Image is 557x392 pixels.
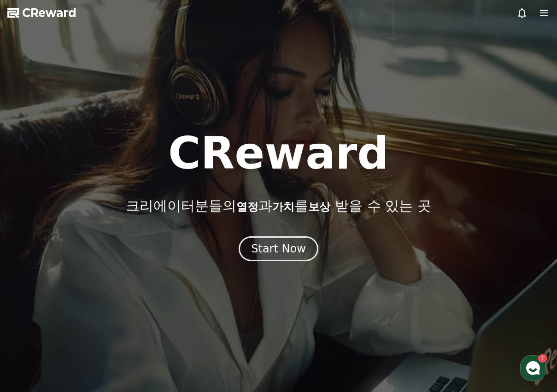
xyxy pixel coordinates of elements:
div: Start Now [251,241,306,256]
p: 크리에이터분들의 과 를 받을 수 있는 곳 [126,198,431,214]
a: CReward [7,6,76,20]
span: 보상 [308,200,330,213]
span: 가치 [272,200,294,213]
span: 열정 [236,200,258,213]
button: Start Now [239,236,318,261]
h1: CReward [168,131,389,176]
span: CReward [22,6,76,20]
a: Start Now [239,246,318,254]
